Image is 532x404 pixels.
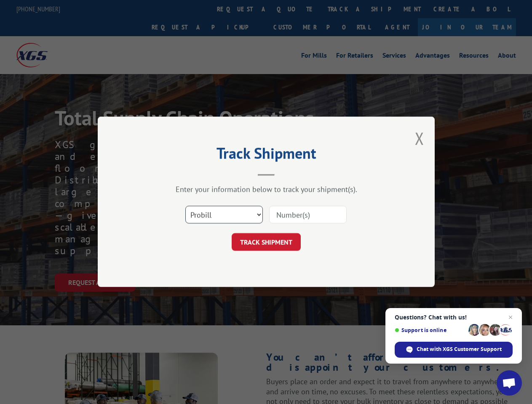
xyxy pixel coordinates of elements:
[232,234,301,251] button: TRACK SHIPMENT
[395,314,513,321] span: Questions? Chat with us!
[417,346,502,353] span: Chat with XGS Customer Support
[497,370,522,396] a: Open chat
[415,127,424,149] button: Close modal
[140,185,393,194] div: Enter your information below to track your shipment(s).
[269,206,347,224] input: Number(s)
[395,327,465,333] span: Support is online
[140,147,393,163] h2: Track Shipment
[395,342,513,358] span: Chat with XGS Customer Support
